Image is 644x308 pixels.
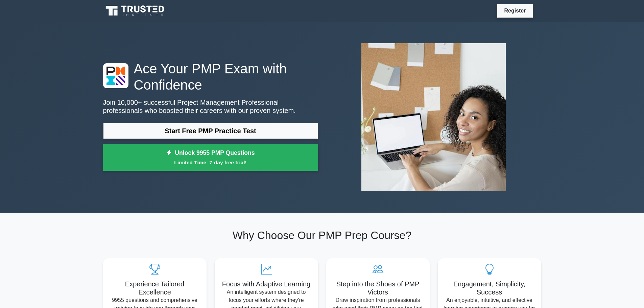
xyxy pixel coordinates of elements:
a: Start Free PMP Practice Test [103,123,318,139]
p: Join 10,000+ successful Project Management Professional professionals who boosted their careers w... [103,98,318,115]
h1: Ace Your PMP Exam with Confidence [103,61,318,93]
h5: Focus with Adaptive Learning [220,280,313,288]
a: Register [500,6,530,15]
h2: Why Choose Our PMP Prep Course? [103,229,541,242]
h5: Experience Tailored Excellence [109,280,201,296]
h5: Engagement, Simplicity, Success [443,280,536,296]
small: Limited Time: 7-day free trial! [112,159,310,166]
h5: Step into the Shoes of PMP Victors [332,280,424,296]
a: Unlock 9955 PMP QuestionsLimited Time: 7-day free trial! [103,144,318,171]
